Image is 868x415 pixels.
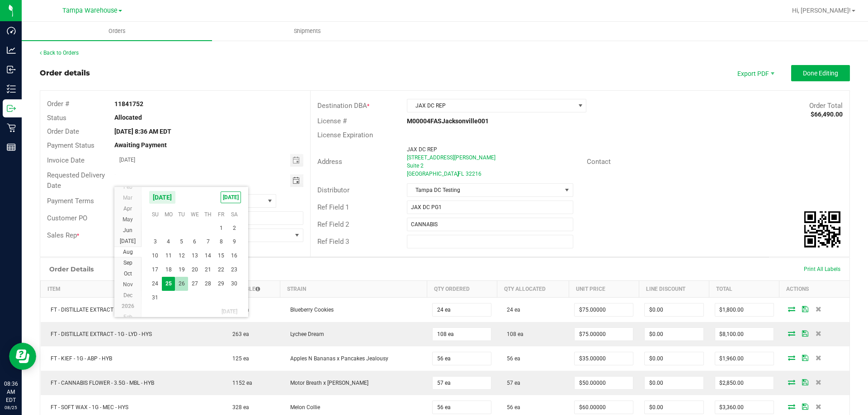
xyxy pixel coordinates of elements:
span: 2 [228,221,241,235]
span: 31 [149,291,162,305]
span: May [123,216,133,223]
th: Total [709,281,779,298]
span: 3 [149,235,162,249]
input: 0 [645,303,703,316]
th: Item [41,281,222,298]
td: Sunday, August 10, 2025 [149,249,162,263]
span: Suite 2 [407,163,424,169]
span: Oct [124,270,132,277]
input: 0 [575,377,633,389]
td: Monday, August 18, 2025 [162,263,175,277]
td: Wednesday, August 27, 2025 [188,277,201,291]
span: FL [458,171,464,177]
td: Thursday, August 7, 2025 [201,235,214,249]
td: Tuesday, August 19, 2025 [175,263,188,277]
span: Save Order Detail [798,306,812,312]
span: Order # [47,100,69,108]
span: 5 [175,235,188,249]
span: 10 [149,249,162,263]
span: Address [317,158,342,166]
td: Saturday, August 2, 2025 [228,221,241,235]
span: Delete Order Detail [812,355,826,360]
p: 08:36 AM EDT [4,380,18,404]
span: Delete Order Detail [812,306,826,312]
th: Mo [162,208,175,221]
strong: M00004FASJacksonville001 [407,117,489,125]
input: 0 [645,328,703,340]
strong: Awaiting Payment [114,141,167,149]
th: Unit Price [569,281,639,298]
span: Order Date [47,127,79,135]
span: FT - KIEF - 1G - ABP - HYB [46,355,112,362]
span: 27 [188,277,201,291]
input: 0 [645,352,703,365]
td: Sunday, August 17, 2025 [149,263,162,277]
span: Sep [123,260,132,266]
th: Tu [175,208,188,221]
span: Orders [96,27,138,35]
input: 0 [433,401,491,414]
th: We [188,208,201,221]
input: 0 [575,303,633,316]
input: 0 [433,377,491,389]
span: Motor Breath x [PERSON_NAME] [286,380,368,386]
td: Saturday, August 23, 2025 [228,263,241,277]
span: 30 [228,277,241,291]
span: FT - CANNABIS FLOWER - 3.5G - MBL - HYB [46,380,154,386]
span: Shipments [282,27,333,35]
th: Fr [215,208,228,221]
span: [DATE] [120,238,136,244]
span: 13 [188,249,201,263]
inline-svg: Retail [7,123,16,132]
span: 14 [201,249,214,263]
th: [DATE] [149,305,241,318]
th: Line Discount [639,281,709,298]
span: Payment Terms [47,197,94,205]
span: 4 [162,235,175,249]
input: 0 [715,328,774,340]
span: Save Order Detail [798,379,812,385]
span: Ref Field 1 [317,203,349,211]
input: 0 [715,352,774,365]
span: 24 [149,277,162,291]
span: License Expiration [317,131,373,139]
span: Tampa DC Testing [407,184,561,196]
span: 1152 ea [228,380,252,386]
span: 2026 [122,303,134,309]
th: Su [149,208,162,221]
td: Wednesday, August 13, 2025 [188,249,201,263]
strong: $66,490.00 [811,111,843,118]
inline-svg: Analytics [7,46,16,55]
span: 328 ea [228,404,249,410]
h1: Order Details [49,266,94,273]
span: Toggle calendar [290,174,303,187]
td: Friday, August 29, 2025 [215,277,228,291]
td: Friday, August 1, 2025 [215,221,228,235]
span: 26 [175,277,188,291]
td: Sunday, August 24, 2025 [149,277,162,291]
span: Save Order Detail [798,355,812,360]
input: 0 [715,401,774,414]
span: 28 [201,277,214,291]
span: 21 [201,263,214,277]
span: License # [317,117,347,125]
span: Delete Order Detail [812,331,826,336]
input: 0 [645,401,703,414]
span: [STREET_ADDRESS][PERSON_NAME] [407,154,495,161]
th: Qty Allocated [497,281,569,298]
span: 15 [215,249,228,263]
span: 16 [228,249,241,263]
td: Tuesday, August 5, 2025 [175,235,188,249]
inline-svg: Reports [7,143,16,152]
span: 57 ea [502,380,520,386]
td: Thursday, August 21, 2025 [201,263,214,277]
td: Friday, August 15, 2025 [215,249,228,263]
td: Friday, August 8, 2025 [215,235,228,249]
span: Mar [123,195,132,201]
inline-svg: Dashboard [7,26,16,35]
span: Nov [123,281,133,288]
input: 0 [715,303,774,316]
span: Payment Status [47,141,94,149]
li: Export PDF [728,65,782,81]
span: Melon Collie [286,404,320,410]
